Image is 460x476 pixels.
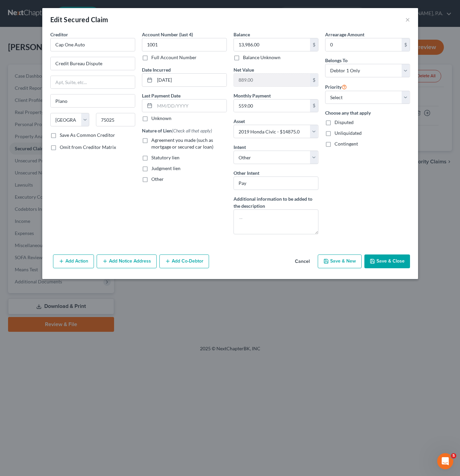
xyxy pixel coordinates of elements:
[318,254,362,269] button: Save & New
[155,74,226,86] input: MM/DD/YYYY
[50,15,108,24] div: Edit Secured Claim
[325,31,364,38] label: Arrearage Amount
[50,38,135,51] input: Search creditor by name...
[310,74,318,86] div: $
[51,94,135,107] input: Enter city...
[402,38,410,51] div: $
[234,74,310,86] input: 0.00
[335,130,362,136] span: Unliquidated
[51,76,135,89] input: Apt, Suite, etc...
[234,100,310,112] input: 0.00
[50,32,68,37] span: Creditor
[310,38,318,51] div: $
[234,38,310,51] input: 0.00
[142,38,227,51] input: XXXX
[234,144,246,151] label: Intent
[325,83,347,91] label: Priority
[60,132,115,138] label: Save As Common Creditor
[155,100,226,112] input: MM/DD/YYYY
[151,137,213,150] span: Agreement you made (such as mortgage or secured car loan)
[60,144,116,150] span: Omit from Creditor Matrix
[96,113,135,126] input: Enter zip...
[151,155,180,160] span: Statutory lien
[142,66,171,73] label: Date Incurred
[51,57,135,70] input: Enter address...
[405,15,410,24] button: ×
[335,119,354,125] span: Disputed
[142,31,193,38] label: Account Number (last 4)
[234,118,245,124] span: Asset
[53,254,94,269] button: Add Action
[364,254,410,269] button: Save & Close
[234,176,318,190] input: Specify...
[142,92,181,99] label: Last Payment Date
[325,57,348,63] span: Belongs To
[325,38,402,51] input: 0.00
[234,31,250,38] label: Balance
[151,165,181,171] span: Judgment lien
[234,169,259,176] label: Other Intent
[151,54,197,61] label: Full Account Number
[159,254,209,269] button: Add Co-Debtor
[437,453,453,469] iframe: Intercom live chat
[451,453,456,459] span: 5
[151,176,164,182] span: Other
[234,92,271,99] label: Monthly Payment
[310,100,318,112] div: $
[243,54,280,61] label: Balance Unknown
[290,255,315,269] button: Cancel
[234,66,254,73] label: Net Value
[142,127,212,134] label: Nature of Lien
[234,195,318,209] label: Additional information to be added to the description
[325,109,410,116] label: Choose any that apply
[335,141,358,147] span: Contingent
[151,115,171,122] label: Unknown
[97,254,157,269] button: Add Notice Address
[172,128,212,133] span: (Check all that apply)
